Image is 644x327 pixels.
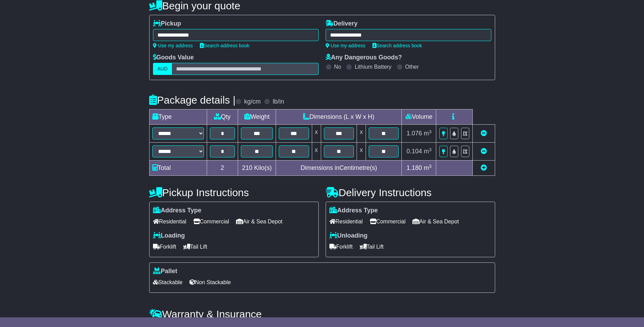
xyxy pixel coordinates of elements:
td: Weight [238,109,276,125]
td: Qty [207,109,238,125]
span: Non Stackable [190,277,231,288]
a: Search address book [372,43,422,48]
span: Stackable [153,277,183,288]
h4: Pickup Instructions [149,187,319,198]
label: lb/in [273,98,284,106]
span: Residential [329,216,363,227]
h4: Delivery Instructions [326,187,495,198]
a: Use my address [326,43,366,48]
span: Forklift [329,241,353,252]
span: Commercial [370,216,406,227]
label: AUD [153,63,172,75]
td: Type [149,109,207,125]
sup: 3 [429,164,432,169]
label: Lithium Battery [355,64,391,70]
a: Search address book [200,43,249,48]
td: Volume [402,109,436,125]
label: kg/cm [244,98,260,106]
td: x [312,125,321,143]
label: Pallet [153,268,177,275]
span: 1.180 [407,164,422,171]
h4: Warranty & Insurance [149,308,495,320]
sup: 3 [429,147,432,152]
td: x [357,125,366,143]
span: m [424,130,432,137]
td: x [312,143,321,161]
span: Commercial [193,216,229,227]
label: No [334,64,341,70]
a: Remove this item [481,130,487,137]
a: Remove this item [481,148,487,155]
td: Total [149,161,207,176]
label: Other [405,64,419,70]
span: m [424,148,432,155]
label: Any Dangerous Goods? [326,54,402,61]
label: Goods Value [153,54,194,61]
label: Delivery [326,20,358,28]
a: Use my address [153,43,193,48]
td: Dimensions (L x W x H) [276,109,402,125]
span: Residential [153,216,186,227]
span: 0.104 [407,148,422,155]
sup: 3 [429,129,432,134]
span: Air & Sea Depot [412,216,459,227]
h4: Package details | [149,94,236,106]
label: Pickup [153,20,181,28]
label: Loading [153,232,185,240]
span: Air & Sea Depot [236,216,283,227]
span: 210 [242,164,253,171]
td: 2 [207,161,238,176]
td: Dimensions in Centimetre(s) [276,161,402,176]
span: m [424,164,432,171]
span: Tail Lift [183,241,207,252]
span: 1.076 [407,130,422,137]
td: x [357,143,366,161]
label: Address Type [153,207,202,214]
label: Unloading [329,232,368,240]
span: Tail Lift [360,241,384,252]
span: Forklift [153,241,176,252]
label: Address Type [329,207,378,214]
td: Kilo(s) [238,161,276,176]
a: Add new item [481,164,487,171]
